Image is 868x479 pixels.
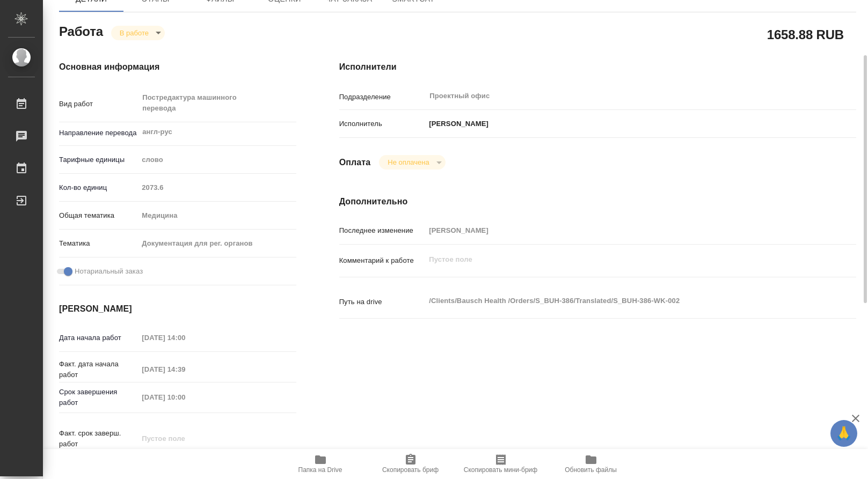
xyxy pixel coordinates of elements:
h2: 1658.88 RUB [767,25,844,43]
h4: Дополнительно [339,195,856,208]
div: Документация для рег. органов [138,234,296,253]
p: Тарифные единицы [59,154,138,165]
div: Медицина [138,207,296,225]
p: Кол-во единиц [59,182,138,193]
button: Скопировать мини-бриф [456,449,546,479]
p: Исполнитель [339,119,426,129]
input: Пустое поле [138,389,232,405]
p: Направление перевода [59,128,138,138]
p: Комментарий к работе [339,255,426,266]
p: Дата начала работ [59,333,138,343]
button: Обновить файлы [546,449,636,479]
span: Папка на Drive [298,466,342,474]
button: Скопировать бриф [366,449,456,479]
span: Скопировать мини-бриф [464,466,537,474]
input: Пустое поле [138,431,232,446]
p: Факт. срок заверш. работ [59,428,138,449]
p: Путь на drive [339,297,426,307]
h4: Основная информация [59,61,296,73]
input: Пустое поле [138,180,296,195]
button: 🙏 [830,420,857,447]
input: Пустое поле [425,223,813,238]
input: Пустое поле [138,330,232,345]
h2: Работа [59,21,103,40]
button: В работе [116,28,152,38]
p: Факт. дата начала работ [59,359,138,380]
span: 🙏 [835,422,853,445]
p: Срок завершения работ [59,387,138,408]
p: Подразделение [339,92,426,102]
p: [PERSON_NAME] [425,119,488,129]
h4: Оплата [339,156,371,169]
span: Нотариальный заказ [75,266,143,277]
span: Обновить файлы [565,466,617,474]
span: Скопировать бриф [382,466,439,474]
button: Папка на Drive [275,449,366,479]
h4: Исполнители [339,61,856,73]
div: слово [138,151,296,169]
div: В работе [379,155,445,170]
p: Тематика [59,238,138,249]
h4: [PERSON_NAME] [59,303,296,315]
p: Вид работ [59,99,138,109]
div: В работе [111,26,165,40]
button: Не оплачена [384,158,432,167]
p: Общая тематика [59,210,138,221]
input: Пустое поле [138,362,232,377]
textarea: /Clients/Bausch Health /Orders/S_BUH-386/Translated/S_BUH-386-WK-002 [425,292,813,310]
p: Последнее изменение [339,225,426,236]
